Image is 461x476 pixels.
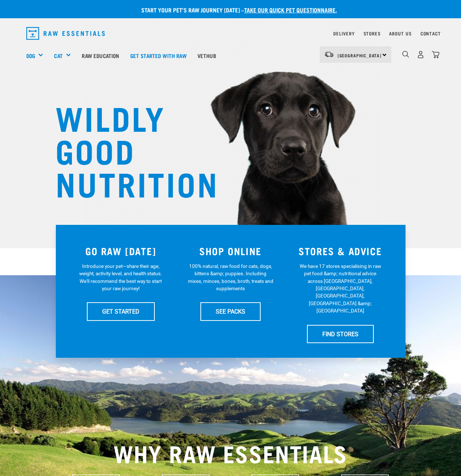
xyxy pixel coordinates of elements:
[297,262,383,315] p: We have 17 stores specialising in raw pet food &amp; nutritional advice across [GEOGRAPHIC_DATA],...
[364,32,381,35] a: Stores
[76,41,124,70] a: Raw Education
[192,41,222,70] a: Vethub
[333,32,354,35] a: Delivery
[307,325,374,343] a: FIND STORES
[55,100,201,199] h1: WILDLY GOOD NUTRITION
[402,51,409,58] img: home-icon-1@2x.png
[26,27,105,40] img: Raw Essentials Logo
[200,302,261,320] a: SEE PACKS
[420,32,441,35] a: Contact
[125,41,192,70] a: Get started with Raw
[26,439,435,466] h2: WHY RAW ESSENTIALS
[54,51,62,60] a: Cat
[290,245,391,257] h3: STORES & ADVICE
[324,51,334,58] img: van-moving.png
[432,51,439,58] img: home-icon@2x.png
[338,54,382,57] span: [GEOGRAPHIC_DATA]
[78,262,164,292] p: Introduce your pet—share their age, weight, activity level, and health status. We'll recommend th...
[180,245,281,257] h3: SHOP ONLINE
[70,245,172,257] h3: GO RAW [DATE]
[389,32,411,35] a: About Us
[188,262,273,292] p: 100% natural, raw food for cats, dogs, kittens &amp; puppies. Including mixes, minces, bones, bro...
[87,302,155,320] a: GET STARTED
[20,24,441,43] nav: dropdown navigation
[244,8,337,11] a: take our quick pet questionnaire.
[26,51,35,60] a: Dog
[417,51,424,58] img: user.png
